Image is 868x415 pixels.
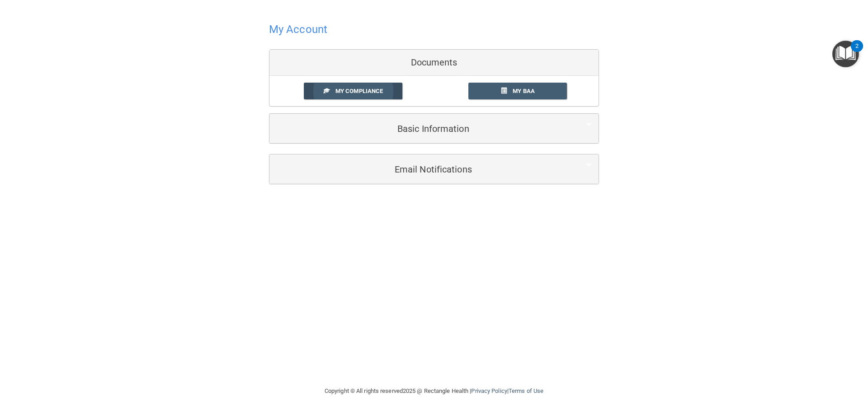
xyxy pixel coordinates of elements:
[269,377,599,406] div: Copyright © All rights reserved 2025 @ Rectangle Health | |
[276,159,592,179] a: Email Notifications
[276,124,564,134] h5: Basic Information
[855,46,859,58] div: 2
[276,164,564,174] h5: Email Notifications
[276,118,592,139] a: Basic Information
[335,88,383,94] span: My Compliance
[509,387,543,394] a: Terms of Use
[471,387,507,394] a: Privacy Policy
[513,88,535,94] span: My BAA
[269,23,327,35] h4: My Account
[269,50,599,76] div: Documents
[832,41,859,67] button: Open Resource Center, 2 new notifications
